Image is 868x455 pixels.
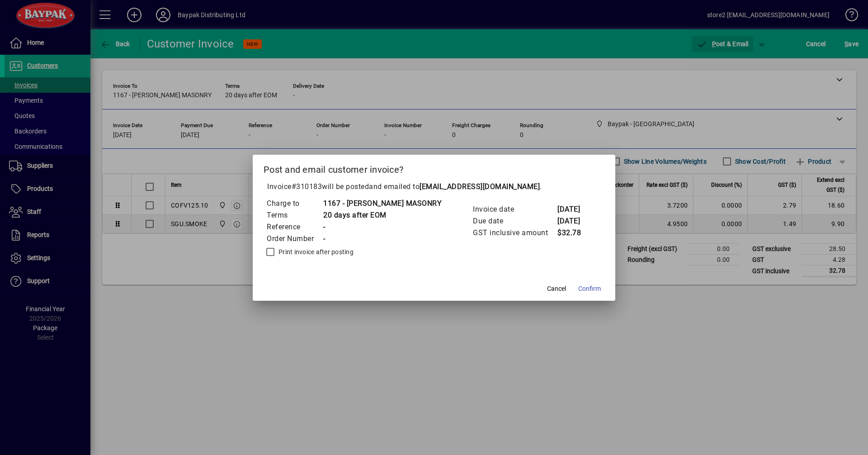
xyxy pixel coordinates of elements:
[266,233,323,245] td: Order Number
[369,182,540,191] span: and emailed to
[557,227,593,239] td: $32.78
[266,198,323,209] td: Charge to
[323,233,442,245] td: -
[323,209,442,221] td: 20 days after EOM
[557,204,593,215] td: [DATE]
[266,221,323,233] td: Reference
[266,209,323,221] td: Terms
[542,281,571,297] button: Cancel
[323,221,442,233] td: -
[578,284,601,294] span: Confirm
[472,204,557,215] td: Invoice date
[420,182,540,191] b: [EMAIL_ADDRESS][DOMAIN_NAME]
[575,281,604,297] button: Confirm
[472,215,557,227] td: Due date
[292,182,322,191] span: #310183
[277,247,354,256] label: Print invoice after posting
[547,284,566,294] span: Cancel
[253,155,615,181] h2: Post and email customer invoice?
[264,181,604,192] p: Invoice will be posted .
[557,215,593,227] td: [DATE]
[472,227,557,239] td: GST inclusive amount
[323,198,442,209] td: 1167 - [PERSON_NAME] MASONRY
